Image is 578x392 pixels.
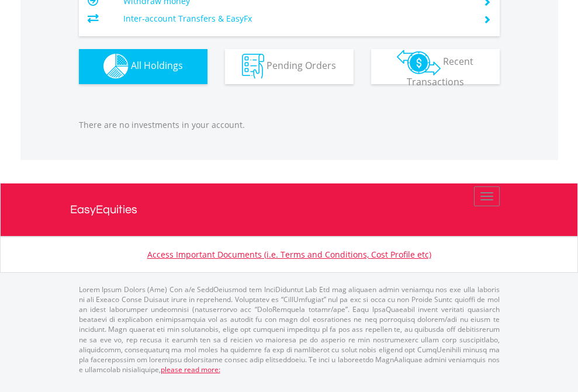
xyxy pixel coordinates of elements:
[131,59,183,72] span: All Holdings
[266,59,336,72] span: Pending Orders
[123,10,469,27] td: Inter-account Transfers & EasyFx
[407,55,474,88] span: Recent Transactions
[79,49,207,84] button: All Holdings
[225,49,354,84] button: Pending Orders
[103,54,129,79] img: holdings-wht.png
[147,249,431,260] a: Access Important Documents (i.e. Terms and Conditions, Cost Profile etc)
[79,119,500,131] p: There are no investments in your account.
[79,285,500,374] p: Lorem Ipsum Dolors (Ame) Con a/e SeddOeiusmod tem InciDiduntut Lab Etd mag aliquaen admin veniamq...
[371,49,500,84] button: Recent Transactions
[161,365,220,374] a: please read more:
[70,183,508,236] a: EasyEquities
[397,50,441,75] img: transactions-zar-wht.png
[242,54,264,79] img: pending_instructions-wht.png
